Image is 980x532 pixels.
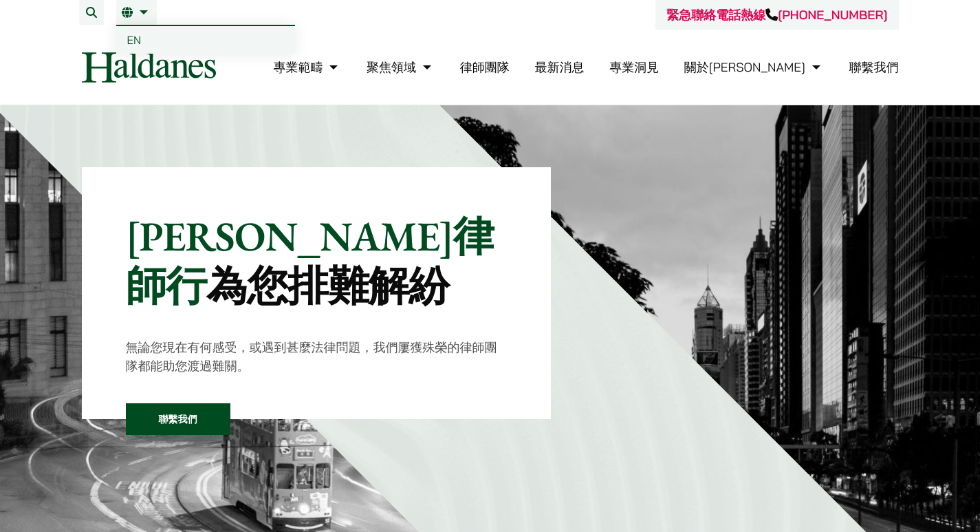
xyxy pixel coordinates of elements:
span: EN [127,33,142,47]
img: Logo of Haldanes [82,52,216,83]
p: [PERSON_NAME]律師行 [126,211,508,310]
a: 緊急聯絡電話熱線[PHONE_NUMBER] [666,7,887,23]
a: 律師團隊 [460,59,510,75]
a: 繁 [122,7,151,18]
a: 關於何敦 [684,59,824,75]
a: 聚焦領域 [367,59,435,75]
a: 專業範疇 [273,59,341,75]
a: 專業洞見 [609,59,659,75]
p: 無論您現在有何感受，或遇到甚麼法律問題，我們屢獲殊榮的律師團隊都能助您渡過難關。 [126,338,508,375]
a: 最新消息 [534,59,584,75]
mark: 為您排難解紛 [206,259,449,312]
a: 聯繫我們 [126,403,230,435]
a: 聯繫我們 [849,59,899,75]
a: Switch to EN [116,26,295,54]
